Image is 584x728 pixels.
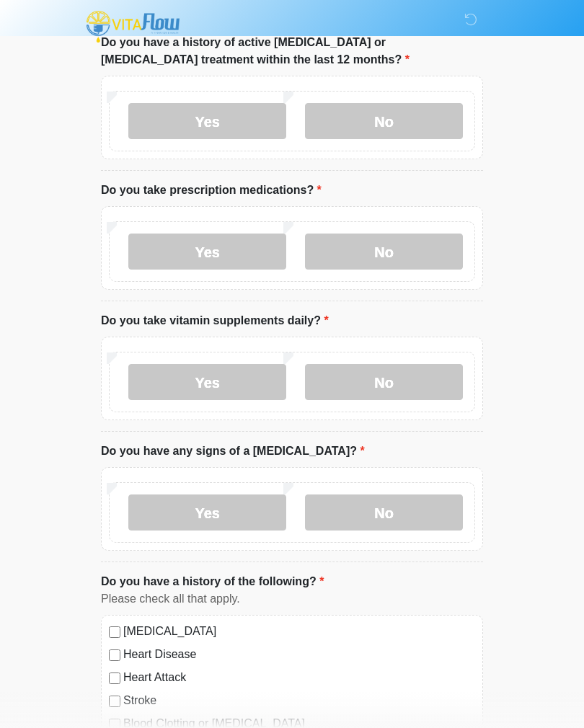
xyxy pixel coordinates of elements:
[101,573,324,590] label: Do you have a history of the following?
[109,649,120,661] input: Heart Disease
[87,11,180,43] img: Vitaflow IV Hydration and Health Logo
[128,234,286,270] label: Yes
[305,364,463,400] label: No
[128,494,286,531] label: Yes
[128,364,286,400] label: Yes
[305,103,463,139] label: No
[109,626,120,638] input: [MEDICAL_DATA]
[123,646,475,663] label: Heart Disease
[101,182,322,199] label: Do you take prescription medications?
[123,669,475,686] label: Heart Attack
[305,494,463,531] label: No
[101,590,483,608] div: Please check all that apply.
[109,672,120,684] input: Heart Attack
[109,696,120,707] input: Stroke
[101,312,329,329] label: Do you take vitamin supplements daily?
[101,443,365,460] label: Do you have any signs of a [MEDICAL_DATA]?
[128,103,286,139] label: Yes
[123,692,475,709] label: Stroke
[305,234,463,270] label: No
[123,623,475,640] label: [MEDICAL_DATA]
